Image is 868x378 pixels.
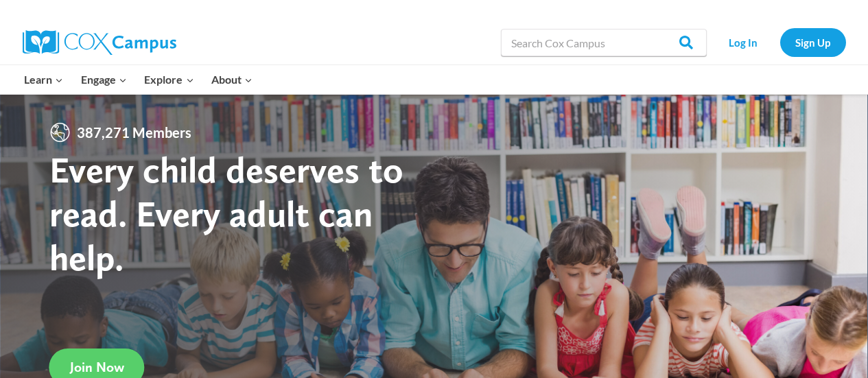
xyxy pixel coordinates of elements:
[16,65,261,94] nav: Primary Navigation
[81,71,127,88] span: Engage
[211,71,253,88] span: About
[780,28,846,56] a: Sign Up
[714,28,773,56] a: Log In
[144,71,193,88] span: Explore
[71,121,197,143] span: 387,271 Members
[714,28,846,56] nav: Secondary Navigation
[70,359,124,375] span: Join Now
[501,29,707,56] input: Search Cox Campus
[24,71,63,88] span: Learn
[23,30,176,55] img: Cox Campus
[49,147,403,279] strong: Every child deserves to read. Every adult can help.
